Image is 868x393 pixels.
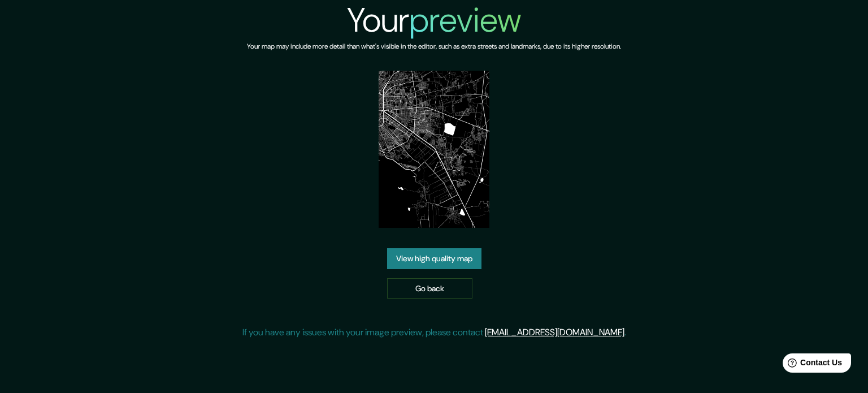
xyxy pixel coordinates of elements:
a: [EMAIL_ADDRESS][DOMAIN_NAME] [485,326,624,338]
h6: Your map may include more detail than what's visible in the editor, such as extra streets and lan... [247,41,621,53]
iframe: Help widget launcher [767,349,856,381]
p: If you have any issues with your image preview, please contact . [242,326,626,339]
a: View high quality map [387,248,481,269]
img: created-map-preview [379,71,490,228]
a: Go back [387,278,472,299]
